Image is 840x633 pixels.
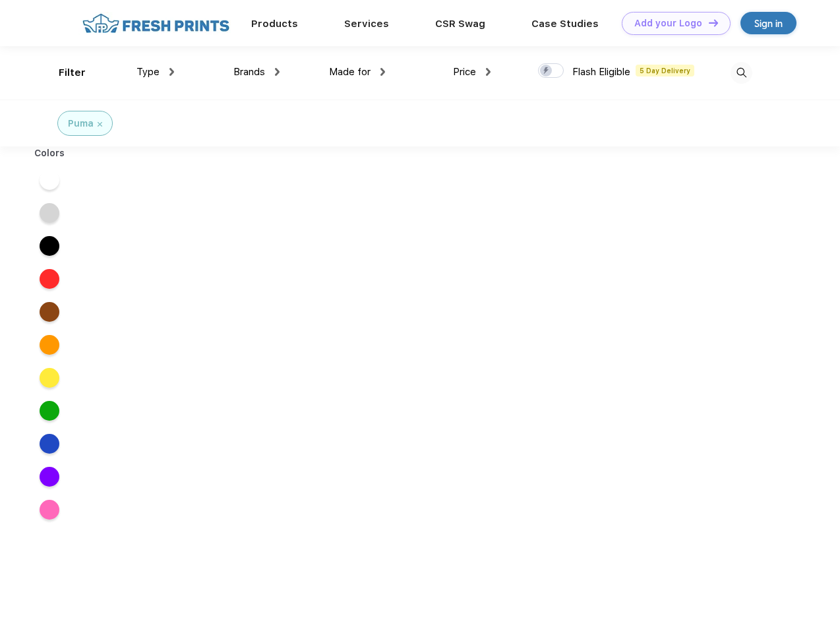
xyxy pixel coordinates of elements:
[275,68,280,76] img: dropdown.png
[136,66,160,78] span: Type
[634,18,702,29] div: Add your Logo
[59,65,86,80] div: Filter
[636,65,694,76] span: 5 Day Delivery
[453,66,476,78] span: Price
[740,12,796,34] a: Sign in
[24,146,75,160] div: Colors
[251,18,298,30] a: Products
[435,18,485,30] a: CSR Swag
[233,66,265,78] span: Brands
[754,16,783,31] div: Sign in
[68,117,94,131] div: Puma
[329,66,371,78] span: Made for
[98,122,102,127] img: filter_cancel.svg
[169,68,174,76] img: dropdown.png
[380,68,385,76] img: dropdown.png
[344,18,389,30] a: Services
[709,19,718,26] img: DT
[78,12,233,35] img: fo%20logo%202.webp
[486,68,491,76] img: dropdown.png
[731,62,752,84] img: desktop_search.svg
[572,66,630,78] span: Flash Eligible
